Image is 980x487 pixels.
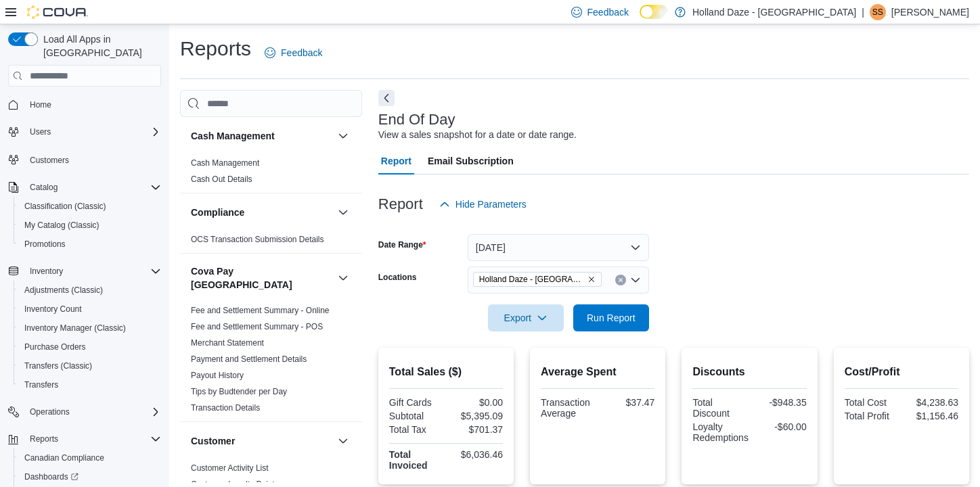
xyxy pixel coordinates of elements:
[389,449,428,471] strong: Total Invoiced
[24,263,161,279] span: Inventory
[38,32,161,60] span: Load All Apps in [GEOGRAPHIC_DATA]
[19,301,161,317] span: Inventory Count
[27,5,88,19] img: Cova
[24,285,103,296] span: Adjustments (Classic)
[14,356,166,375] button: Transfers (Classic)
[191,264,332,292] button: Cova Pay [GEOGRAPHIC_DATA]
[180,155,362,193] div: Cash Management
[904,411,958,421] div: $1,156.46
[14,216,166,235] button: My Catalog (Classic)
[615,275,626,285] button: Clear input
[904,397,958,408] div: $4,238.63
[3,262,166,281] button: Inventory
[24,471,79,482] span: Dashboards
[19,236,71,252] a: Promotions
[378,272,417,283] label: Locations
[24,379,58,390] span: Transfers
[24,342,86,352] span: Purchase Orders
[191,338,264,348] span: Merchant Statement
[640,19,640,20] span: Dark Mode
[541,364,654,380] h2: Average Spent
[191,370,244,381] span: Payout History
[191,354,307,364] a: Payment and Settlement Details
[24,239,66,250] span: Promotions
[3,430,166,448] button: Reports
[891,4,969,20] p: [PERSON_NAME]
[24,179,63,195] button: Catalog
[24,431,64,447] button: Reports
[191,338,264,348] a: Merchant Statement
[24,220,99,231] span: My Catalog (Classic)
[191,206,244,219] h3: Compliance
[14,467,166,486] a: Dashboards
[19,339,91,355] a: Purchase Orders
[692,397,747,419] div: Total Discount
[335,433,351,449] button: Customer
[496,304,556,331] span: Export
[14,375,166,394] button: Transfers
[692,421,749,443] div: Loyalty Redemptions
[180,231,362,253] div: Compliance
[180,35,251,62] h1: Reports
[191,305,330,316] span: Fee and Settlement Summary - Online
[191,175,252,184] a: Cash Out Details
[449,424,503,435] div: $701.37
[468,234,649,261] button: [DATE]
[378,128,577,142] div: View a sales snapshot for a date or date range.
[389,411,443,421] div: Subtotal
[378,239,426,250] label: Date Range
[191,387,287,396] a: Tips by Budtender per Day
[335,128,351,144] button: Cash Management
[587,275,596,283] button: Remove Holland Daze - Orangeville from selection in this group
[24,124,56,140] button: Users
[191,322,323,331] a: Fee and Settlement Summary - POS
[24,201,106,212] span: Classification (Classic)
[191,129,275,143] h3: Cash Management
[24,151,161,168] span: Customers
[24,404,161,420] span: Operations
[845,364,958,380] h2: Cost/Profit
[389,424,443,435] div: Total Tax
[24,304,82,315] span: Inventory Count
[378,90,395,106] button: Next
[19,339,161,355] span: Purchase Orders
[191,158,259,168] a: Cash Management
[640,5,668,19] input: Dark Mode
[19,358,97,374] a: Transfers (Classic)
[19,377,161,393] span: Transfers
[14,300,166,319] button: Inventory Count
[24,152,74,168] a: Customers
[3,402,166,421] button: Operations
[3,178,166,197] button: Catalog
[191,434,235,448] h3: Customer
[19,450,110,466] a: Canadian Compliance
[335,270,351,286] button: Cova Pay [GEOGRAPHIC_DATA]
[191,402,260,413] span: Transaction Details
[191,321,323,332] span: Fee and Settlement Summary - POS
[259,39,328,66] a: Feedback
[381,147,411,175] span: Report
[754,421,807,432] div: -$60.00
[30,99,51,110] span: Home
[19,469,161,485] span: Dashboards
[449,449,503,460] div: $6,036.46
[428,147,514,175] span: Email Subscription
[14,197,166,216] button: Classification (Classic)
[19,217,105,233] a: My Catalog (Classic)
[449,397,503,408] div: $0.00
[24,431,161,447] span: Reports
[473,272,602,287] span: Holland Daze - Orangeville
[692,364,806,380] h2: Discounts
[191,371,244,380] a: Payout History
[335,204,351,221] button: Compliance
[573,304,649,331] button: Run Report
[19,450,161,466] span: Canadian Compliance
[191,306,330,315] a: Fee and Settlement Summary - Online
[3,95,166,114] button: Home
[434,191,532,218] button: Hide Parameters
[30,434,58,444] span: Reports
[19,320,161,336] span: Inventory Manager (Classic)
[19,358,161,374] span: Transfers (Classic)
[24,96,161,113] span: Home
